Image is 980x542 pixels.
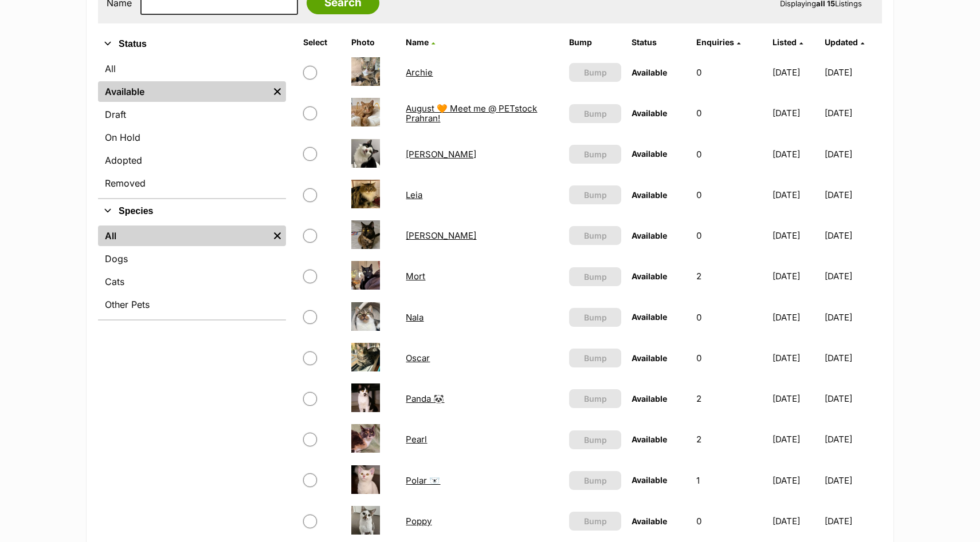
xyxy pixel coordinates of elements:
[692,338,767,378] td: 0
[692,379,767,418] td: 2
[406,189,422,200] a: Leia
[98,81,269,102] a: Available
[406,67,433,78] a: Archie
[825,93,881,133] td: [DATE]
[825,175,881,215] td: [DATE]
[565,33,626,52] th: Bump
[768,216,824,255] td: [DATE]
[768,501,824,541] td: [DATE]
[692,501,767,541] td: 0
[773,37,797,47] span: Listed
[632,516,667,526] span: Available
[584,230,607,242] span: Bump
[98,127,286,148] a: On Hold
[768,256,824,296] td: [DATE]
[98,37,286,52] button: Status
[825,256,881,296] td: [DATE]
[696,37,740,47] a: Enquiries
[584,352,607,364] span: Bump
[632,149,667,159] span: Available
[768,420,824,459] td: [DATE]
[825,53,881,92] td: [DATE]
[825,37,864,47] a: Updated
[569,430,621,449] button: Bump
[406,37,429,47] span: Name
[406,103,537,124] a: August 🧡 Meet me @ PETstock Prahran!
[632,271,667,281] span: Available
[632,394,667,403] span: Available
[768,379,824,418] td: [DATE]
[692,93,767,133] td: 0
[569,349,621,367] button: Bump
[406,516,432,527] a: Poppy
[406,393,444,404] a: Panda 🐼
[768,93,824,133] td: [DATE]
[825,338,881,378] td: [DATE]
[632,353,667,363] span: Available
[406,475,440,486] a: Polar 🐻‍❄️
[584,434,607,446] span: Bump
[584,189,607,201] span: Bump
[98,104,286,125] a: Draft
[406,37,435,47] a: Name
[584,66,607,78] span: Bump
[584,148,607,160] span: Bump
[406,312,424,323] a: Nala
[768,134,824,174] td: [DATE]
[692,298,767,337] td: 0
[692,175,767,215] td: 0
[98,271,286,292] a: Cats
[98,58,286,79] a: All
[98,150,286,171] a: Adopted
[569,104,621,123] button: Bump
[584,515,607,527] span: Bump
[632,312,667,322] span: Available
[632,108,667,118] span: Available
[692,53,767,92] td: 0
[569,63,621,82] button: Bump
[406,434,427,445] a: Pearl
[632,190,667,200] span: Available
[584,271,607,283] span: Bump
[825,501,881,541] td: [DATE]
[584,474,607,486] span: Bump
[692,420,767,459] td: 2
[584,311,607,323] span: Bump
[406,230,476,241] a: [PERSON_NAME]
[584,108,607,120] span: Bump
[768,338,824,378] td: [DATE]
[825,420,881,459] td: [DATE]
[98,173,286,193] a: Removed
[632,68,667,77] span: Available
[692,461,767,500] td: 1
[825,216,881,255] td: [DATE]
[406,353,430,363] a: Oscar
[98,225,269,246] a: All
[569,512,621,531] button: Bump
[269,81,286,102] a: Remove filter
[825,37,858,47] span: Updated
[569,185,621,204] button: Bump
[825,461,881,500] td: [DATE]
[627,33,690,52] th: Status
[825,134,881,174] td: [DATE]
[696,37,734,47] span: translation missing: en.admin.listings.index.attributes.enquiries
[569,145,621,164] button: Bump
[825,298,881,337] td: [DATE]
[406,271,425,282] a: Mort
[825,379,881,418] td: [DATE]
[632,475,667,485] span: Available
[584,393,607,405] span: Bump
[768,175,824,215] td: [DATE]
[98,223,286,319] div: Species
[773,37,803,47] a: Listed
[347,33,400,52] th: Photo
[406,149,476,160] a: [PERSON_NAME]
[768,53,824,92] td: [DATE]
[98,248,286,269] a: Dogs
[569,226,621,245] button: Bump
[98,204,286,219] button: Species
[569,471,621,490] button: Bump
[569,308,621,327] button: Bump
[569,267,621,286] button: Bump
